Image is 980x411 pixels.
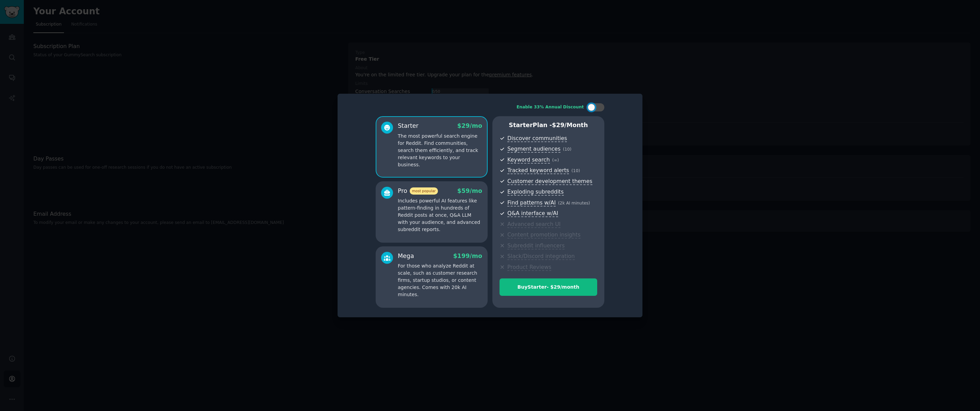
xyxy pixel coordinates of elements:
p: For those who analyze Reddit at scale, such as customer research firms, startup studios, or conte... [398,262,482,298]
div: Buy Starter - $ 29 /month [500,284,597,291]
span: Customer development themes [507,178,592,185]
span: ( 2k AI minutes ) [558,201,590,205]
span: $ 29 /month [552,122,588,128]
span: Content promotion insights [507,231,581,239]
div: Enable 33% Annual Discount [517,104,584,110]
span: Q&A interface w/AI [507,210,558,217]
span: Subreddit influencers [507,242,565,249]
span: ( 10 ) [571,168,580,173]
p: Starter Plan - [500,121,597,130]
span: Slack/Discord integration [507,253,575,260]
span: Advanced search UI [507,221,560,228]
span: Product Reviews [507,264,551,271]
p: The most powerful search engine for Reddit. Find communities, search them efficiently, and track ... [398,133,482,168]
button: BuyStarter- $29/month [500,278,597,296]
span: Exploding subreddits [507,188,563,196]
span: ( 10 ) [563,147,571,152]
p: Includes powerful AI features like pattern-finding in hundreds of Reddit posts at once, Q&A LLM w... [398,197,482,233]
span: Keyword search [507,156,550,164]
div: Starter [398,122,419,130]
span: Find patterns w/AI [507,199,556,207]
span: $ 199 /mo [453,253,482,259]
span: most popular [410,187,438,195]
span: Tracked keyword alerts [507,167,569,174]
span: $ 59 /mo [457,187,482,194]
span: ( ∞ ) [552,158,559,163]
div: Mega [398,252,414,260]
span: $ 29 /mo [457,122,482,129]
span: Segment audiences [507,146,560,153]
span: Discover communities [507,135,567,142]
div: Pro [398,187,438,195]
